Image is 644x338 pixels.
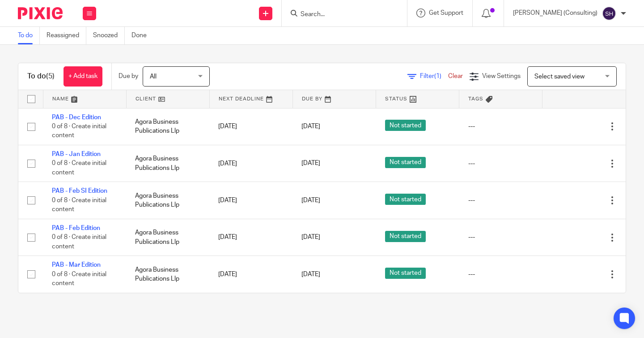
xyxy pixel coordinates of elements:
[534,74,585,80] span: Select saved view
[131,27,153,44] a: Done
[468,159,534,168] div: ---
[385,157,426,168] span: Not started
[126,256,209,293] td: Agora Business Publications Llp
[126,182,209,219] td: Agora Business Publications Llp
[429,10,463,16] span: Get Support
[468,96,483,101] span: Tags
[209,182,292,219] td: [DATE]
[301,160,320,167] span: [DATE]
[27,72,55,81] h1: To do
[513,9,597,17] p: [PERSON_NAME] (Consulting)
[448,73,463,79] a: Clear
[52,188,107,194] a: PAB - Feb SI Edition
[18,27,40,44] a: To do
[420,73,448,79] span: Filter
[385,120,426,131] span: Not started
[52,151,101,157] a: PAB - Jan Edition
[602,6,616,21] img: svg%3E
[52,197,106,213] span: 0 of 8 · Create initial content
[18,7,63,19] img: Pixie
[126,219,209,256] td: Agora Business Publications Llp
[482,73,521,79] span: View Settings
[52,160,106,176] span: 0 of 8 · Create initial content
[209,108,292,145] td: [DATE]
[209,219,292,256] td: [DATE]
[385,194,426,205] span: Not started
[126,145,209,182] td: Agora Business Publications Llp
[52,114,101,121] a: PAB - Dec Edition
[301,123,320,130] span: [DATE]
[209,145,292,182] td: [DATE]
[46,73,55,80] span: (5)
[52,262,101,268] a: PAB - Mar Edition
[434,73,441,79] span: (1)
[468,196,534,205] div: ---
[209,256,292,293] td: [DATE]
[385,231,426,242] span: Not started
[64,66,102,87] a: + Add task
[468,233,534,242] div: ---
[468,122,534,131] div: ---
[47,27,86,44] a: Reassigned
[52,123,106,139] span: 0 of 8 · Create initial content
[301,197,320,204] span: [DATE]
[93,27,125,44] a: Snoozed
[119,72,138,81] p: Due by
[301,234,320,241] span: [DATE]
[126,108,209,145] td: Agora Business Publications Llp
[150,74,157,80] span: All
[301,271,320,277] span: [DATE]
[468,270,534,279] div: ---
[52,271,106,287] span: 0 of 8 · Create initial content
[300,11,380,19] input: Search
[52,225,100,231] a: PAB - Feb Edition
[385,268,426,279] span: Not started
[52,234,106,250] span: 0 of 8 · Create initial content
